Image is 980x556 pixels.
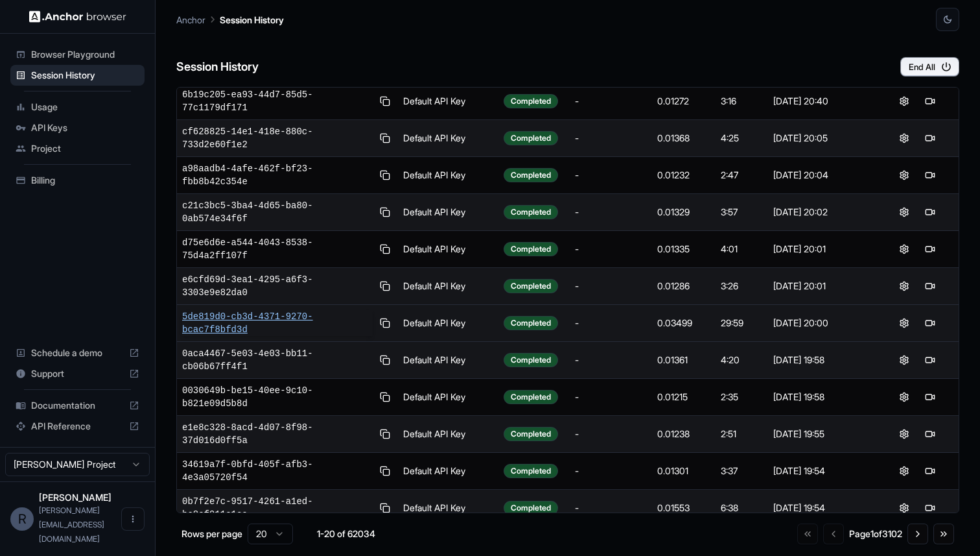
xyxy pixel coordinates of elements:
span: cf628825-14e1-418e-880c-733d2e60f1e2 [182,125,373,151]
div: 0.01232 [657,169,711,182]
div: [DATE] 19:58 [773,354,870,367]
div: 0.01272 [657,95,711,108]
div: - [575,428,647,441]
div: [DATE] 19:55 [773,428,870,441]
div: [DATE] 20:05 [773,132,870,145]
div: 3:16 [721,95,763,108]
div: API Keys [10,117,145,138]
div: [DATE] 19:58 [773,391,870,404]
span: ryan@plato.so [39,505,104,544]
span: 0030649b-be15-40ee-9c10-b821e09d5b8d [182,384,373,410]
div: Completed [504,501,558,515]
span: Documentation [31,399,124,412]
div: Project [10,138,145,159]
div: [DATE] 19:54 [773,465,870,477]
p: Anchor [176,13,205,27]
span: Usage [31,101,139,114]
div: Billing [10,170,145,191]
span: 5de819d0-cb3d-4371-9270-bcac7f8bfd3d [182,310,373,336]
span: 0b7f2e7c-9517-4261-a1ed-be8cf911c1ca [182,495,373,521]
span: 0aca4467-5e03-4e03-bb11-cb06b67ff4f1 [182,347,373,373]
span: Ryan Voigt [39,492,111,503]
nav: breadcrumb [176,12,284,27]
div: 0.01215 [657,391,711,404]
div: Completed [504,279,558,293]
div: Completed [504,464,558,478]
td: Default API Key [398,490,499,527]
div: [DATE] 20:01 [773,280,870,293]
span: Project [31,142,139,155]
div: 3:37 [721,465,763,477]
div: Page 1 of 3102 [849,527,902,540]
div: Browser Playground [10,44,145,65]
div: 1-20 of 62034 [314,527,379,540]
div: Support [10,363,145,384]
div: 0.01301 [657,465,711,477]
div: 2:51 [721,428,763,441]
div: - [575,502,647,514]
div: 29:59 [721,317,763,330]
div: - [575,243,647,256]
td: Default API Key [398,342,499,379]
div: 0.01329 [657,206,711,219]
div: Schedule a demo [10,343,145,363]
div: 0.03499 [657,317,711,330]
span: Session History [31,69,139,82]
div: [DATE] 20:00 [773,317,870,330]
div: 3:57 [721,206,763,219]
td: Default API Key [398,416,499,453]
div: Completed [504,131,558,145]
div: - [575,354,647,367]
span: Browser Playground [31,48,139,61]
div: Completed [504,427,558,441]
td: Default API Key [398,120,499,157]
td: Default API Key [398,268,499,305]
div: - [575,169,647,182]
div: [DATE] 20:04 [773,169,870,182]
div: Completed [504,94,558,108]
h6: Session History [176,58,259,77]
div: 0.01368 [657,132,711,145]
div: 4:25 [721,132,763,145]
div: - [575,280,647,293]
div: [DATE] 19:54 [773,502,870,514]
div: - [575,317,647,330]
button: End All [900,57,959,77]
div: - [575,95,647,108]
div: Completed [504,353,558,367]
div: R [10,507,34,531]
div: 0.01361 [657,354,711,367]
span: e6cfd69d-3ea1-4295-a6f3-3303e9e82da0 [182,273,373,299]
div: Session History [10,65,145,86]
div: 0.01286 [657,280,711,293]
div: 4:20 [721,354,763,367]
td: Default API Key [398,194,499,231]
span: API Keys [31,121,139,134]
p: Session History [220,13,284,27]
img: Anchor Logo [29,10,126,23]
span: Support [31,367,124,380]
div: 0.01238 [657,428,711,441]
div: 0.01553 [657,502,711,514]
div: 6:38 [721,502,763,514]
div: - [575,465,647,477]
button: Open menu [121,507,145,531]
span: c21c3bc5-3ba4-4d65-ba80-0ab574e34f6f [182,199,373,225]
div: Completed [504,390,558,404]
div: - [575,206,647,219]
div: 2:35 [721,391,763,404]
div: Completed [504,205,558,219]
div: Completed [504,168,558,182]
div: Completed [504,242,558,256]
div: 3:26 [721,280,763,293]
div: Completed [504,316,558,330]
div: - [575,132,647,145]
span: API Reference [31,420,124,433]
td: Default API Key [398,379,499,416]
span: Billing [31,174,139,187]
div: API Reference [10,416,145,437]
div: - [575,391,647,404]
div: 0.01335 [657,243,711,256]
div: 4:01 [721,243,763,256]
td: Default API Key [398,157,499,194]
